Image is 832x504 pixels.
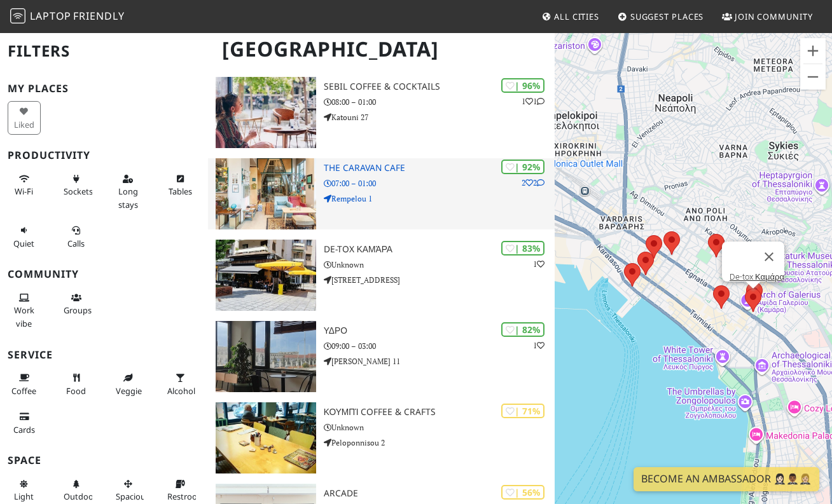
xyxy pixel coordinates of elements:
[324,244,555,255] h3: De-tox Καμάρα
[112,367,145,401] button: Veggie
[324,421,555,433] p: Unknown
[216,77,316,148] img: Sebil Coffee & Cocktails
[64,186,93,197] span: Power sockets
[324,437,555,449] p: Peloponnisou 2
[60,367,93,401] button: Food
[8,287,41,334] button: Work vibe
[216,158,316,229] img: The Caravan Cafe
[8,32,200,71] h2: Filters
[324,81,555,92] h3: Sebil Coffee & Cocktails
[216,321,316,392] img: ΥΔΡΟ
[216,402,316,473] img: Κουμπί Coffee & Crafts
[630,11,704,22] span: Suggest Places
[533,339,544,351] p: 1
[73,9,124,23] span: Friendly
[8,268,200,280] h3: Community
[522,177,544,189] p: 2 2
[8,367,41,401] button: Coffee
[717,5,818,28] a: Join Community
[212,32,552,67] h1: [GEOGRAPHIC_DATA]
[30,9,71,23] span: Laptop
[613,5,709,28] a: Suggest Places
[14,304,34,329] span: People working
[64,304,92,316] span: Group tables
[501,485,544,500] div: | 56%
[10,8,25,24] img: LaptopFriendly
[501,160,544,174] div: | 92%
[501,78,544,93] div: | 96%
[60,220,93,254] button: Calls
[116,385,142,397] span: Veggie
[536,5,604,28] a: All Cities
[501,322,544,337] div: | 82%
[167,491,205,502] span: Restroom
[167,385,195,397] span: Alcohol
[163,367,197,401] button: Alcohol
[8,349,200,361] h3: Service
[324,488,555,499] h3: ARCADE
[169,186,192,197] span: Work-friendly tables
[60,287,93,321] button: Groups
[522,95,544,107] p: 1 1
[800,64,826,90] button: Zoom out
[634,467,819,491] a: Become an Ambassador 🤵🏻‍♀️🤵🏾‍♂️🤵🏼‍♀️
[501,404,544,418] div: | 71%
[13,238,34,249] span: Quiet
[324,340,555,352] p: 09:00 – 03:00
[324,325,555,336] h3: ΥΔΡΟ
[8,406,41,440] button: Cards
[8,220,41,254] button: Quiet
[15,186,33,197] span: Stable Wi-Fi
[216,240,316,311] img: De-tox Καμάρα
[163,168,197,202] button: Tables
[324,355,555,367] p: [PERSON_NAME] 11
[8,149,200,161] h3: Productivity
[8,454,200,467] h3: Space
[324,274,555,286] p: [STREET_ADDRESS]
[60,168,93,202] button: Sockets
[66,385,86,397] span: Food
[324,177,555,189] p: 07:00 – 01:00
[501,241,544,255] div: | 83%
[8,168,41,202] button: Wi-Fi
[118,186,138,210] span: Long stays
[116,491,149,502] span: Spacious
[324,193,555,205] p: Rempelou 1
[11,385,36,397] span: Coffee
[8,83,200,95] h3: My Places
[10,6,125,28] a: LaptopFriendly LaptopFriendly
[554,11,599,22] span: All Cities
[324,163,555,174] h3: The Caravan Cafe
[208,158,555,229] a: The Caravan Cafe | 92% 22 The Caravan Cafe 07:00 – 01:00 Rempelou 1
[324,111,555,123] p: Katouni 27
[324,96,555,108] p: 08:00 – 01:00
[112,168,145,215] button: Long stays
[730,272,784,282] a: De-tox Καμάρα
[324,259,555,271] p: Unknown
[754,242,784,272] button: Close
[800,38,826,64] button: Zoom in
[13,424,35,435] span: Credit cards
[324,407,555,418] h3: Κουμπί Coffee & Crafts
[208,402,555,473] a: Κουμπί Coffee & Crafts | 71% Κουμπί Coffee & Crafts Unknown Peloponnisou 2
[208,77,555,148] a: Sebil Coffee & Cocktails | 96% 11 Sebil Coffee & Cocktails 08:00 – 01:00 Katouni 27
[14,491,34,502] span: Natural light
[208,321,555,392] a: ΥΔΡΟ | 82% 1 ΥΔΡΟ 09:00 – 03:00 [PERSON_NAME] 11
[67,238,85,249] span: Video/audio calls
[208,240,555,311] a: De-tox Καμάρα | 83% 1 De-tox Καμάρα Unknown [STREET_ADDRESS]
[735,11,813,22] span: Join Community
[64,491,97,502] span: Outdoor area
[533,258,544,270] p: 1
